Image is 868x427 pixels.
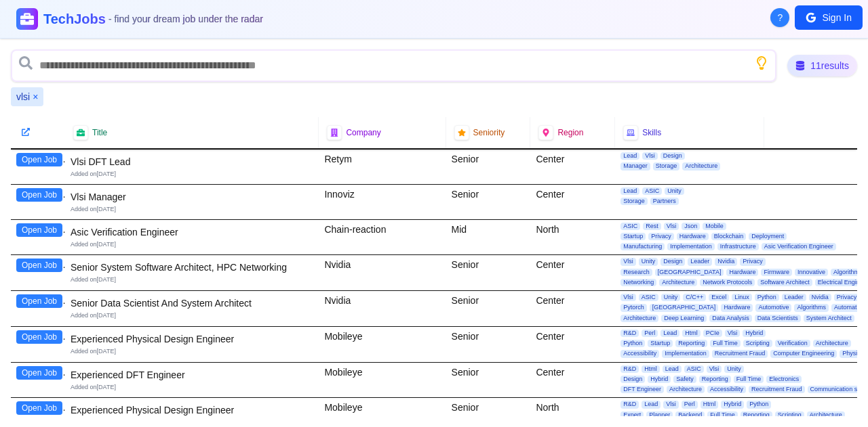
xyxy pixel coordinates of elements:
div: Added on [DATE] [71,170,313,179]
span: Design [660,152,685,160]
button: Open Job [16,401,62,415]
span: Nvidia [715,258,737,265]
span: Lead [620,152,639,160]
span: Privacy [648,233,674,240]
span: Data Analysis [709,315,752,322]
span: Accessibility [620,350,659,357]
div: Added on [DATE] [71,275,313,284]
span: Algorithms [794,304,829,311]
span: Blockchain [711,233,747,240]
div: Nvidia [319,255,446,290]
span: Manager [620,162,650,170]
span: Planner [646,411,673,419]
span: Architecture [682,162,720,170]
span: - find your dream job under the radar [108,14,263,24]
span: Reporting [675,340,707,347]
span: Safety [673,376,696,383]
span: Verification [775,340,810,347]
div: Center [530,363,615,398]
span: Lead [620,187,639,195]
span: Vlsi [642,152,658,160]
span: Firmware [761,269,792,276]
div: Added on [DATE] [71,311,313,320]
span: Vlsi [620,294,636,301]
span: Hardware [726,269,758,276]
span: Perl [642,330,658,337]
span: ASIC [684,365,704,373]
span: Storage [620,198,648,205]
div: Senior [446,327,531,362]
span: Recruitment Fraud [749,386,805,393]
span: Accessibility [707,386,746,393]
div: Added on [DATE] [71,383,313,392]
div: Senior [446,291,531,326]
div: Retym [319,150,446,184]
span: Partners [650,198,679,205]
div: Innoviz [319,185,446,219]
div: Senior Data Scientist And System Architect [71,296,313,310]
span: Skills [642,127,661,138]
span: Reporting [699,376,731,383]
span: R&D [620,401,639,408]
span: Seniority [473,127,505,138]
span: vlsi [16,90,30,104]
span: Mobile [703,223,726,230]
span: Deployment [749,233,787,240]
h1: TechJobs [43,9,263,28]
span: ASIC [620,223,640,230]
span: Html [682,330,701,337]
span: Scripting [775,411,804,419]
div: Chain-reaction [319,220,446,255]
span: R&D [620,365,639,373]
button: Sign In [795,5,863,30]
div: Senior [446,185,531,219]
span: Python [620,340,645,347]
div: North [530,220,615,255]
button: Open Job [16,188,62,202]
div: 11 results [787,55,857,76]
div: Senior [446,363,531,398]
span: Region [557,127,583,138]
div: Added on [DATE] [71,347,313,356]
span: Python [755,294,779,301]
span: Network Protocols [700,279,755,286]
span: Unity [661,294,681,301]
div: Mobileye [319,363,446,398]
span: Innovative [795,269,828,276]
span: Unity [724,365,744,373]
span: Json [682,223,700,230]
span: Reporting [741,411,772,419]
span: Full Time [710,340,741,347]
button: Open Job [16,366,62,380]
span: Privacy [834,294,860,301]
div: Senior [446,255,531,290]
span: Asic Verification Engineer [762,243,836,250]
span: Architecture [659,279,697,286]
span: Software Architect [757,279,812,286]
span: Nvidia [809,294,831,301]
button: Open Job [16,153,62,166]
span: Hardware [677,233,709,240]
span: Expert [620,411,644,419]
span: Networking [620,279,656,286]
div: Center [530,150,615,184]
span: Data Scientists [755,315,801,322]
span: Leader [782,294,806,301]
span: [GEOGRAPHIC_DATA] [655,269,724,276]
span: ASIC [642,187,662,195]
span: Storage [653,162,680,170]
span: Architecture [620,315,658,322]
button: Remove vlsi filter [33,90,38,104]
span: Computer Engineering [770,350,837,357]
div: Experienced Physical Design Engineer [71,403,313,417]
span: Title [92,127,107,138]
div: Mobileye [319,327,446,362]
span: Html [701,401,719,408]
span: Architecture [667,386,705,393]
div: Experienced Physical Design Engineer [71,332,313,346]
div: Center [530,185,615,219]
span: [GEOGRAPHIC_DATA] [650,304,719,311]
span: Vlsi [664,223,679,230]
button: Open Job [16,294,62,308]
span: Html [642,365,660,373]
